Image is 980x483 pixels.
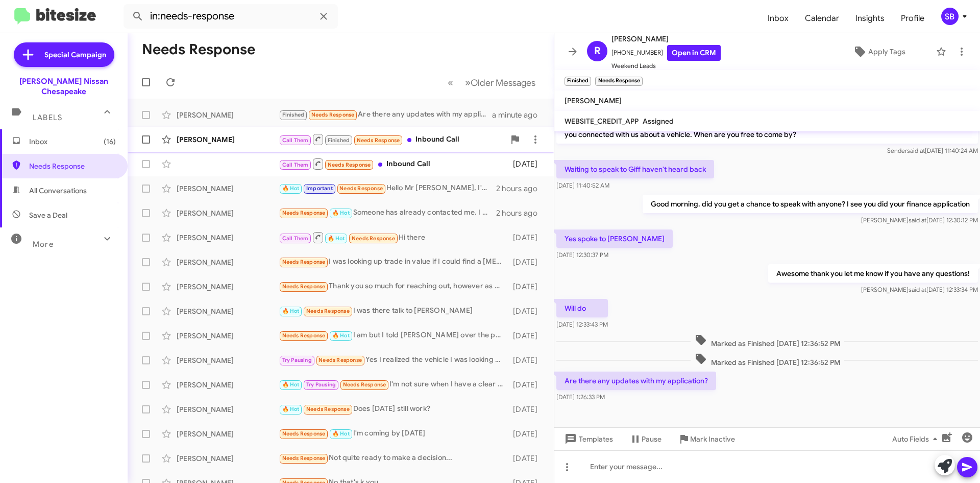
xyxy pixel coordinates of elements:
div: Inbound Call [279,157,508,170]
div: Hello Mr [PERSON_NAME], I'm heading that way now. [279,182,496,194]
span: Important [306,185,333,192]
span: Needs Response [282,283,326,290]
span: Pause [642,430,661,448]
span: 🔥 Hot [332,210,350,216]
span: said at [909,216,926,224]
span: Sender [DATE] 11:40:24 AM [887,147,978,154]
div: Not quite ready to make a decision... [279,452,508,464]
span: Needs Response [282,259,326,265]
span: Apply Tags [868,42,905,61]
div: [PERSON_NAME] [177,380,279,390]
span: Special Campaign [44,50,106,60]
div: a minute ago [492,110,546,120]
span: [DATE] 12:33:43 PM [556,320,608,328]
button: Mark Inactive [670,430,743,448]
div: [PERSON_NAME] [177,208,279,218]
span: « [448,76,453,89]
h1: Needs Response [142,41,255,58]
div: [PERSON_NAME] [177,429,279,439]
span: Marked as Finished [DATE] 12:36:52 PM [691,353,844,367]
div: [DATE] [508,257,546,267]
div: [DATE] [508,429,546,439]
div: [PERSON_NAME] [177,282,279,292]
div: [DATE] [508,282,546,292]
span: Finished [328,137,350,144]
div: I'm coming by [DATE] [279,428,508,440]
button: SB [933,8,969,25]
span: 🔥 Hot [282,406,300,412]
span: Needs Response [282,332,326,339]
span: Needs Response [343,381,386,388]
span: [PERSON_NAME] [DATE] 12:30:12 PM [861,216,978,224]
div: [PERSON_NAME] [177,306,279,316]
div: I am but I told [PERSON_NAME] over the phone I have an appointment at first time Kia to get it ch... [279,330,508,341]
a: Inbox [759,4,797,33]
span: [PHONE_NUMBER] [611,45,721,61]
div: [PERSON_NAME] [177,134,279,145]
span: Save a Deal [29,210,67,220]
small: Needs Response [595,77,642,86]
div: [DATE] [508,380,546,390]
p: Awesome thank you let me know if you have any questions! [768,264,978,283]
div: [PERSON_NAME] [177,257,279,267]
span: 🔥 Hot [332,430,350,437]
span: Needs Response [282,430,326,437]
span: Needs Response [306,406,350,412]
span: Marked as Finished [DATE] 12:36:52 PM [691,334,844,349]
span: 🔥 Hot [282,308,300,314]
span: said at [909,286,926,293]
span: Try Pausing [306,381,336,388]
button: Apply Tags [826,42,931,61]
span: [DATE] 1:26:33 PM [556,393,605,401]
span: WEBSITE_CREDIT_APP [565,117,639,126]
div: [DATE] [508,233,546,243]
input: Search [124,4,338,29]
span: 🔥 Hot [328,235,345,242]
div: [DATE] [508,404,546,415]
a: Open in CRM [667,45,721,61]
span: Needs Response [339,185,383,192]
div: I'm not sure when I have a clear picture I'll let you know. I'm mobile with work so I try to fit ... [279,379,508,390]
div: [DATE] [508,159,546,169]
button: Previous [442,72,459,93]
p: Good morning. did you get a chance to speak with anyone? I see you did your finance application [643,195,978,213]
div: Are there any updates with my application? [279,109,492,121]
div: [PERSON_NAME] [177,355,279,365]
span: Insights [847,4,893,33]
a: Profile [893,4,933,33]
span: Needs Response [357,137,400,144]
span: R [594,43,601,59]
span: Needs Response [282,210,326,216]
button: Next [459,72,542,93]
p: Will do [556,299,608,317]
span: Call Them [282,235,309,242]
span: Assigned [643,117,674,126]
div: Thank you so much for reaching out, however as of now we are not ready to talk at this time. We w... [279,281,508,292]
span: All Conversations [29,186,87,196]
div: [PERSON_NAME] [177,183,279,194]
span: said at [907,147,925,154]
div: I was there talk to [PERSON_NAME] [279,305,508,317]
div: [DATE] [508,306,546,316]
div: Yes I realized the vehicle I was looking at was out of my price range [279,354,508,366]
div: SB [941,8,959,25]
div: [PERSON_NAME] [177,233,279,243]
a: Calendar [797,4,847,33]
span: Older Messages [471,77,535,88]
div: [DATE] [508,453,546,464]
span: 🔥 Hot [282,185,300,192]
div: [PERSON_NAME] [177,453,279,464]
span: Labels [33,113,62,122]
span: [DATE] 11:40:52 AM [556,181,609,189]
button: Auto Fields [884,430,949,448]
span: » [465,76,471,89]
button: Pause [621,430,670,448]
span: Needs Response [328,162,371,168]
div: 2 hours ago [496,183,546,194]
span: [DATE] 12:30:37 PM [556,251,608,259]
span: More [33,240,54,249]
button: Templates [554,430,621,448]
